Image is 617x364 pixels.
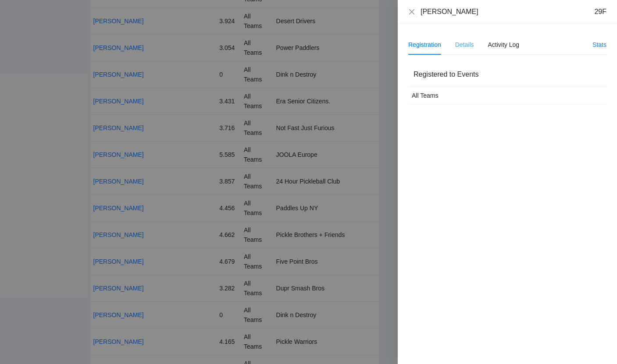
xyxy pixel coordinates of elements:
[592,41,606,48] a: Stats
[488,40,520,49] div: Activity Log
[421,7,478,17] div: [PERSON_NAME]
[414,62,601,87] div: Registered to Events
[594,7,606,17] div: 29F
[408,40,441,49] div: Registration
[408,8,415,16] button: Close
[412,91,569,100] div: All Teams
[455,40,474,49] div: Details
[408,8,415,15] span: close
